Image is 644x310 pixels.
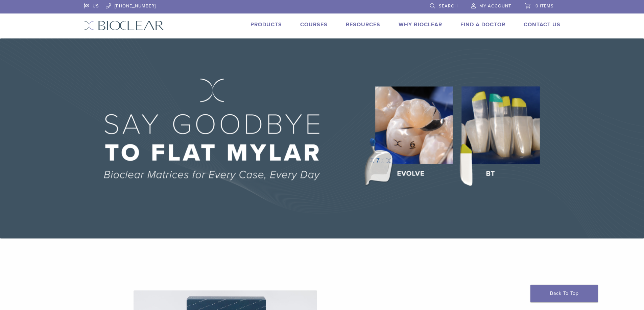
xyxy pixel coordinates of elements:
[399,21,442,28] a: Why Bioclear
[460,21,505,28] a: Find A Doctor
[346,21,380,28] a: Resources
[479,3,511,9] span: My Account
[300,21,328,28] a: Courses
[535,3,554,9] span: 0 items
[439,3,458,9] span: Search
[524,21,560,28] a: Contact Us
[251,21,282,28] a: Products
[84,21,164,30] img: Bioclear
[530,285,598,302] a: Back To Top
